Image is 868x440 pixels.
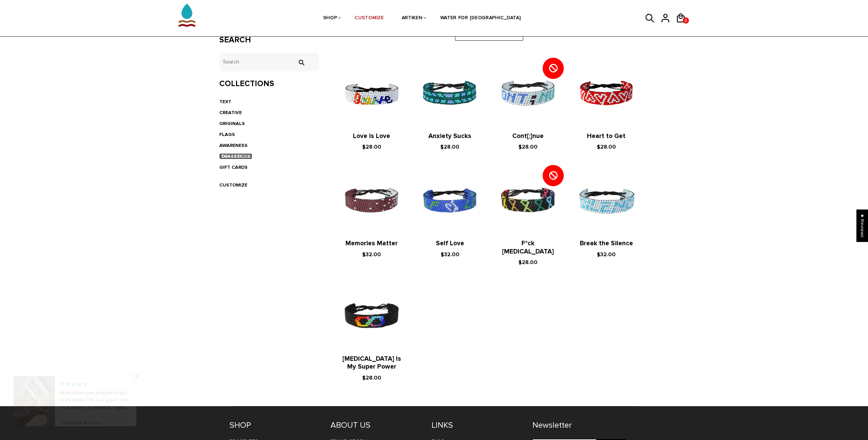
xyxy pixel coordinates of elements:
[856,209,868,242] div: Click to open Judge.me floating reviews tab
[219,79,319,89] h3: Collections
[362,143,381,150] span: $28.00
[323,0,337,37] a: SHOP
[219,153,252,159] a: ACCESSORIES
[342,355,401,371] a: [MEDICAL_DATA] Is My Super Power
[683,17,689,24] a: 0
[440,143,459,150] span: $28.00
[518,259,538,266] span: $28.00
[219,99,231,105] a: TEXT
[230,420,320,430] h4: SHOP
[219,35,319,45] h3: Search
[131,371,142,381] span: Close popup widget
[330,420,421,430] h4: ABOUT US
[597,251,616,258] span: $32.00
[532,420,626,430] h4: Newsletter
[436,239,464,247] a: Self Love
[219,164,248,170] a: GIFT CARDS
[502,239,554,256] a: F*ck [MEDICAL_DATA]
[587,132,626,140] a: Heart to Get
[440,0,521,37] a: WATER FOR [GEOGRAPHIC_DATA]
[294,59,308,66] input: Search
[683,16,689,25] span: 0
[597,143,616,150] span: $28.00
[219,53,319,71] input: Search
[219,132,235,137] a: FLAGS
[441,251,459,258] span: $32.00
[518,143,538,150] span: $28.00
[362,374,381,381] span: $28.00
[345,239,398,247] a: Memories Matter
[219,110,242,115] a: CREATIVE
[353,132,390,140] a: Love is Love
[512,132,544,140] a: Cont[;]nue
[219,182,247,188] a: CUSTOMIZE
[219,142,248,148] a: AWARENESS
[580,239,633,247] a: Break the Silence
[431,420,522,430] h4: LINKS
[362,251,381,258] span: $32.00
[219,121,245,126] a: ORIGINALS
[428,132,471,140] a: Anxiety Sucks
[402,0,423,37] a: ARTIKEN
[355,0,384,37] a: CUSTOMIZE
